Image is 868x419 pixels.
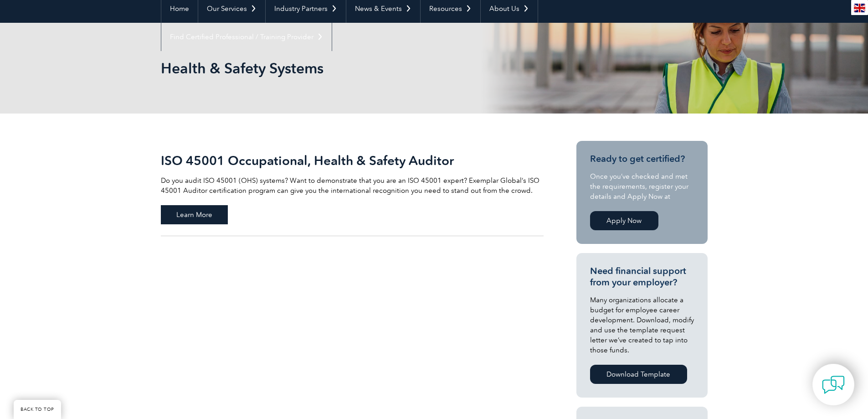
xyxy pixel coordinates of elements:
a: Apply Now [590,211,658,230]
a: Download Template [590,365,687,384]
h3: Need financial support from your employer? [590,265,694,288]
h3: Ready to get certified? [590,153,694,165]
a: Find Certified Professional / Training Provider [161,23,332,51]
img: en [854,4,865,12]
p: Do you audit ISO 45001 (OHS) systems? Want to demonstrate that you are an ISO 45001 expert? Exemp... [161,176,544,196]
a: ISO 45001 Occupational, Health & Safety Auditor Do you audit ISO 45001 (OHS) systems? Want to dem... [161,141,544,236]
h1: Health & Safety Systems [161,59,511,77]
p: Many organizations allocate a budget for employee career development. Download, modify and use th... [590,295,694,355]
a: BACK TO TOP [14,400,61,419]
p: Once you’ve checked and met the requirements, register your details and Apply Now at [590,171,694,202]
span: Learn More [161,205,228,224]
img: contact-chat.png [822,373,845,396]
h2: ISO 45001 Occupational, Health & Safety Auditor [161,153,544,168]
